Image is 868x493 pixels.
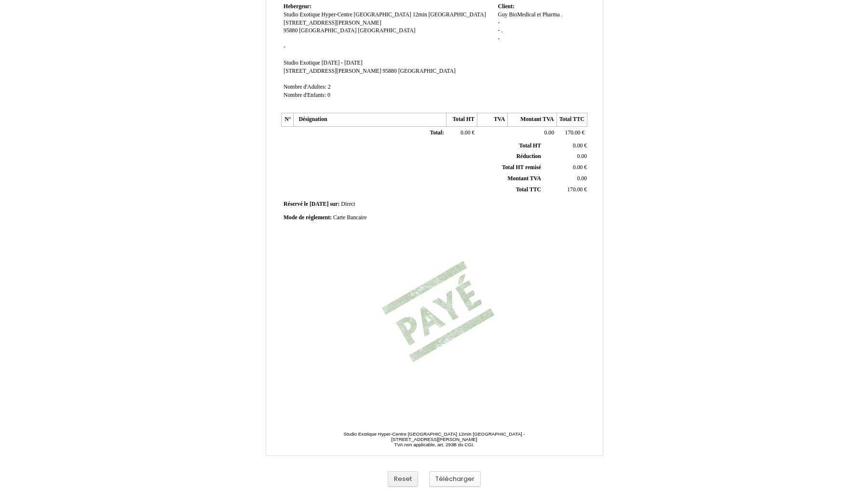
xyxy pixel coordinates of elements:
span: 0.00 [577,175,587,182]
th: TVA [477,113,507,127]
span: 2 [328,84,331,90]
button: Reset [388,471,418,487]
td: € [543,141,589,151]
span: 95880 [383,68,397,74]
span: 0.00 [544,130,554,136]
span: [STREET_ADDRESS][PERSON_NAME] [284,68,381,74]
span: Studio Exotique Hyper-Centre [GEOGRAPHIC_DATA] 12min [GEOGRAPHIC_DATA] [284,12,486,18]
td: € [447,127,477,140]
span: sur: [330,201,339,207]
span: 0.00 [573,164,583,171]
span: Total TTC [516,187,541,193]
td: € [543,184,589,195]
span: [STREET_ADDRESS][PERSON_NAME] [284,20,381,26]
span: - [498,36,500,42]
span: [GEOGRAPHIC_DATA] [299,27,356,34]
th: Désignation [294,113,447,127]
span: 170.00 [567,187,583,193]
th: Total HT [447,113,477,127]
span: . [561,12,563,18]
span: [GEOGRAPHIC_DATA] [398,68,456,74]
button: Télécharger [429,471,481,487]
span: 0 [327,92,330,98]
span: Client: [498,3,514,10]
span: 0.00 [577,153,587,160]
td: € [556,127,587,140]
span: 0.00 [573,143,583,149]
span: Total HT remisé [502,164,541,171]
span: Réservé le [284,201,308,207]
span: Hebergeur: [284,3,312,10]
th: N° [282,113,294,127]
span: [DATE] - [DATE] [322,60,363,66]
span: 95880 [284,27,298,34]
span: Montant TVA [508,175,541,182]
span: Direct [341,201,355,207]
span: - [498,27,500,34]
th: Total TTC [556,113,587,127]
span: Nombre d'Enfants: [284,92,326,98]
span: 0.00 [461,130,470,136]
span: Studio Exotique Hyper-Centre [GEOGRAPHIC_DATA] 12min [GEOGRAPHIC_DATA] - [STREET_ADDRESS][PERSON_... [343,431,525,442]
th: Montant TVA [508,113,556,127]
span: TVA non applicable, art. 293B du CGI. [394,442,474,447]
span: Total: [430,130,444,136]
span: [GEOGRAPHIC_DATA] [358,27,415,34]
td: € [543,162,589,173]
span: Réduction [516,153,541,160]
span: 170.00 [565,130,581,136]
span: Mode de règlement: [284,214,332,221]
span: Studio Exotique [284,60,320,66]
span: [DATE] [310,201,328,207]
span: Total HT [519,143,541,149]
span: Carte Bancaire [333,214,367,221]
span: - [498,20,500,26]
span: Guy BioMedical et Pharma [498,12,559,18]
span: . [501,27,502,34]
span: Nombre d'Adultes: [284,84,326,90]
span: - [284,44,285,50]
